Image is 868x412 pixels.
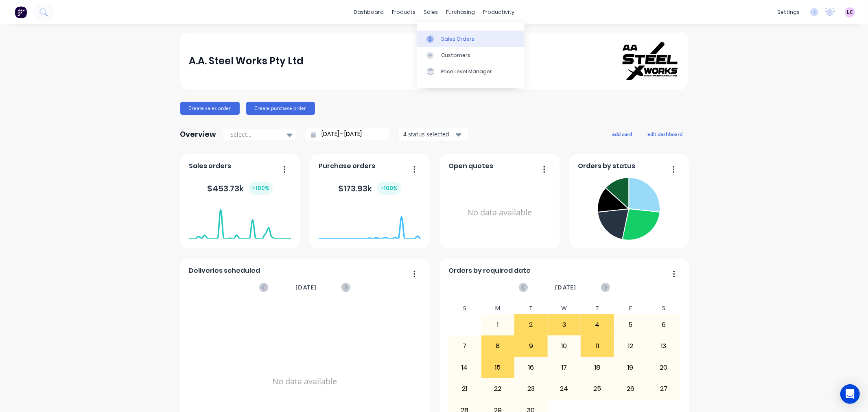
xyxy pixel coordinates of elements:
[481,302,515,314] div: M
[548,315,581,335] div: 3
[578,161,635,171] span: Orders by status
[448,161,493,171] span: Open quotes
[448,336,481,356] div: 7
[479,6,518,18] div: productivity
[482,379,514,399] div: 22
[614,379,647,399] div: 26
[448,302,481,314] div: S
[773,6,804,18] div: settings
[180,102,240,115] button: Create sales order
[377,182,401,195] div: + 100 %
[189,161,231,171] span: Sales orders
[482,315,514,335] div: 1
[647,302,680,314] div: S
[403,130,455,138] div: 4 status selected
[515,357,547,378] div: 16
[295,283,317,292] span: [DATE]
[614,357,647,378] div: 19
[548,336,581,356] div: 10
[515,315,547,335] div: 2
[647,336,680,356] div: 13
[180,126,216,142] div: Overview
[614,315,647,335] div: 5
[614,302,647,314] div: F
[448,266,531,276] span: Orders by required date
[581,315,614,335] div: 4
[581,379,614,399] div: 25
[417,47,525,64] a: Customers
[555,283,576,292] span: [DATE]
[515,336,547,356] div: 9
[207,182,273,195] div: $ 453.73k
[515,379,547,399] div: 23
[647,357,680,378] div: 20
[442,6,479,18] div: purchasing
[647,379,680,399] div: 27
[482,336,514,356] div: 8
[417,64,525,80] a: Price Level Manager
[647,315,680,335] div: 6
[420,6,442,18] div: sales
[614,336,647,356] div: 12
[548,357,581,378] div: 17
[448,379,481,399] div: 21
[448,174,551,251] div: No data available
[189,53,304,69] div: A.A. Steel Works Pty Ltd
[319,161,375,171] span: Purchase orders
[840,384,860,404] div: Open Intercom Messenger
[249,182,273,195] div: + 100 %
[581,302,614,314] div: T
[643,129,688,139] button: edit dashboard
[350,6,388,18] a: dashboard
[622,42,679,81] img: A.A. Steel Works Pty Ltd
[417,31,525,47] a: Sales Orders
[514,302,548,314] div: T
[399,128,468,140] button: 4 status selected
[388,6,420,18] div: products
[246,102,315,115] button: Create purchase order
[441,68,492,75] div: Price Level Manager
[548,302,581,314] div: W
[847,9,853,16] span: LC
[607,129,638,139] button: add card
[548,379,581,399] div: 24
[441,35,474,43] div: Sales Orders
[441,52,470,59] div: Customers
[448,357,481,378] div: 14
[15,6,27,18] img: Factory
[581,336,614,356] div: 11
[581,357,614,378] div: 18
[482,357,514,378] div: 15
[339,182,401,195] div: $ 173.93k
